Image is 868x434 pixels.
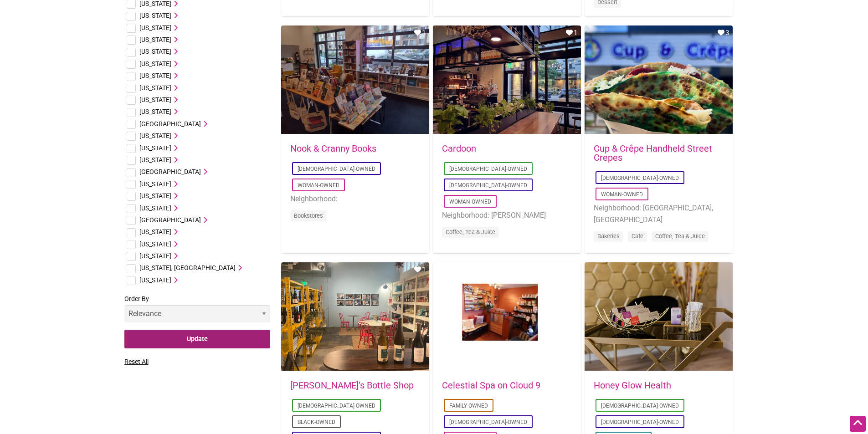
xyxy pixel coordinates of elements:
[139,108,171,115] span: [US_STATE]
[139,204,171,212] span: [US_STATE]
[449,403,488,409] a: Family-Owned
[139,264,236,271] span: [US_STATE], [GEOGRAPHIC_DATA]
[594,202,724,225] li: Neighborhood: [GEOGRAPHIC_DATA], [GEOGRAPHIC_DATA]
[298,419,335,425] a: Black-Owned
[124,330,270,348] input: Update
[601,403,679,409] a: [DEMOGRAPHIC_DATA]-Owned
[139,72,171,79] span: [US_STATE]
[449,419,527,425] a: [DEMOGRAPHIC_DATA]-Owned
[139,144,171,152] span: [US_STATE]
[601,175,679,181] a: [DEMOGRAPHIC_DATA]-Owned
[139,96,171,103] span: [US_STATE]
[124,358,149,365] a: Reset All
[124,305,270,322] select: Order By
[139,252,171,260] span: [US_STATE]
[594,380,671,391] a: Honey Glow Health
[594,143,712,163] a: Cup & Crêpe Handheld Street Crepes
[139,120,201,128] span: [GEOGRAPHIC_DATA]
[139,24,171,31] span: [US_STATE]
[655,233,705,240] a: Coffee, Tea & Juice
[139,132,171,139] span: [US_STATE]
[449,199,491,205] a: Woman-Owned
[298,166,375,172] a: [DEMOGRAPHIC_DATA]-Owned
[139,180,171,188] span: [US_STATE]
[139,156,171,163] span: [US_STATE]
[850,416,866,432] div: Scroll Back to Top
[298,182,339,189] a: Woman-Owned
[597,233,620,240] a: Bakeries
[139,216,201,224] span: [GEOGRAPHIC_DATA]
[139,240,171,248] span: [US_STATE]
[446,229,495,235] a: Coffee, Tea & Juice
[601,419,679,425] a: [DEMOGRAPHIC_DATA]-Owned
[139,36,171,43] span: [US_STATE]
[139,48,171,55] span: [US_STATE]
[294,212,323,219] a: Bookstores
[449,166,527,172] a: [DEMOGRAPHIC_DATA]-Owned
[298,403,375,409] a: [DEMOGRAPHIC_DATA]-Owned
[290,380,414,391] a: [PERSON_NAME]’s Bottle Shop
[139,12,171,19] span: [US_STATE]
[139,192,171,199] span: [US_STATE]
[449,182,527,189] a: [DEMOGRAPHIC_DATA]-Owned
[139,84,171,92] span: [US_STATE]
[124,293,270,330] label: Order By
[442,380,540,391] a: Celestial Spa on Cloud 9
[442,143,476,154] a: Cardoon
[442,209,572,221] li: Neighborhood: [PERSON_NAME]
[139,168,201,175] span: [GEOGRAPHIC_DATA]
[632,233,643,240] a: Cafe
[139,276,171,284] span: [US_STATE]
[601,191,643,198] a: Woman-Owned
[139,228,171,235] span: [US_STATE]
[139,60,171,67] span: [US_STATE]
[290,193,420,205] li: Neighborhood:
[290,143,376,154] a: Nook & Cranny Books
